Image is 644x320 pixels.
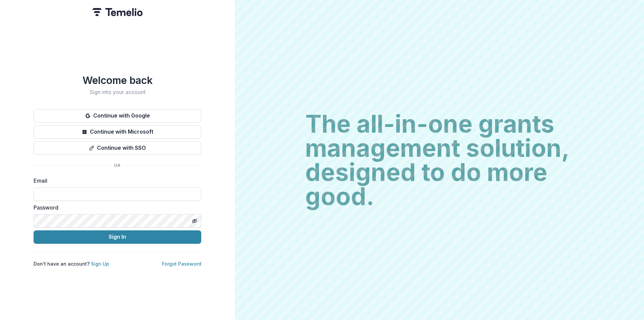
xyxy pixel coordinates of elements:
a: Forgot Password [162,261,201,267]
img: Temelio [92,8,143,16]
h1: Welcome back [34,74,201,86]
h2: Sign into your account [34,89,201,95]
button: Continue with SSO [34,141,201,155]
button: Continue with Google [34,109,201,123]
a: Sign Up [91,261,109,267]
button: Sign In [34,230,201,244]
button: Continue with Microsoft [34,125,201,139]
button: Toggle password visibility [189,216,200,226]
label: Email [34,177,197,185]
p: Don't have an account? [34,260,109,267]
label: Password [34,203,197,212]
